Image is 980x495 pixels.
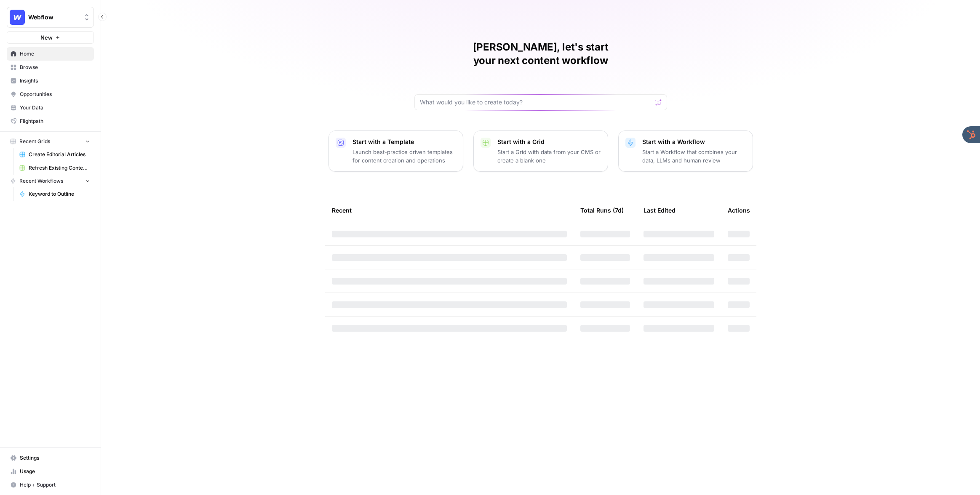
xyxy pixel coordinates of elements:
[7,451,94,465] a: Settings
[16,148,94,161] a: Create Editorial Articles
[7,61,94,74] a: Browse
[7,101,94,114] a: Your Data
[7,175,94,187] button: Recent Workflows
[19,177,63,185] span: Recent Workflows
[20,468,90,475] span: Usage
[414,40,667,67] h1: [PERSON_NAME], let's start your next content workflow
[10,10,25,25] img: Webflow Logo
[497,148,601,165] p: Start a Grid with data from your CMS or create a blank one
[7,114,94,128] a: Flightpath
[642,148,746,165] p: Start a Workflow that combines your data, LLMs and human review
[352,148,456,165] p: Launch best-practice driven templates for content creation and operations
[16,161,94,175] a: Refresh Existing Content (6)
[7,465,94,478] a: Usage
[642,138,746,146] p: Start with a Workflow
[7,31,94,44] button: New
[20,90,90,98] span: Opportunities
[7,478,94,492] button: Help + Support
[7,47,94,61] a: Home
[618,130,753,172] button: Start with a WorkflowStart a Workflow that combines your data, LLMs and human review
[28,13,79,21] span: Webflow
[20,64,90,71] span: Browse
[20,481,90,489] span: Help + Support
[473,130,608,172] button: Start with a GridStart a Grid with data from your CMS or create a blank one
[328,130,463,172] button: Start with a TemplateLaunch best-practice driven templates for content creation and operations
[7,135,94,148] button: Recent Grids
[332,199,567,222] div: Recent
[20,454,90,462] span: Settings
[7,7,94,28] button: Workspace: Webflow
[16,187,94,201] a: Keyword to Outline
[29,190,90,198] span: Keyword to Outline
[40,33,53,42] span: New
[20,50,90,58] span: Home
[29,164,90,172] span: Refresh Existing Content (6)
[728,199,750,222] div: Actions
[29,151,90,158] span: Create Editorial Articles
[420,98,652,106] input: What would you like to create today?
[20,117,90,125] span: Flightpath
[20,77,90,85] span: Insights
[580,199,624,222] div: Total Runs (7d)
[352,138,456,146] p: Start with a Template
[7,74,94,88] a: Insights
[20,104,90,112] span: Your Data
[644,199,676,222] div: Last Edited
[19,138,50,145] span: Recent Grids
[497,138,601,146] p: Start with a Grid
[7,88,94,101] a: Opportunities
